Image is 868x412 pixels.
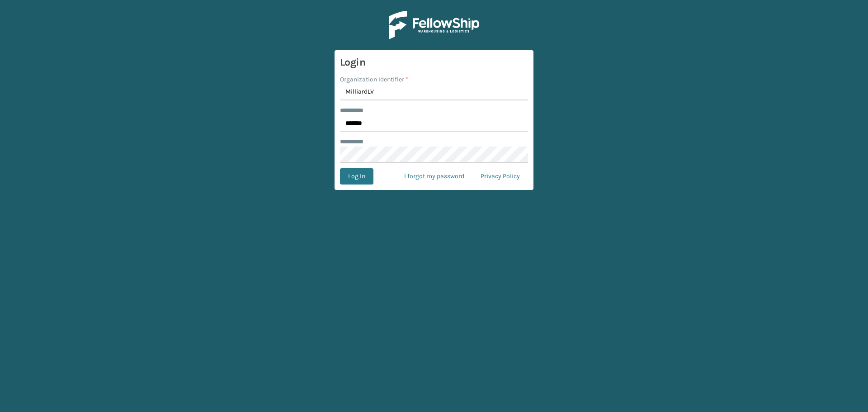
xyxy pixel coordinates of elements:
button: Log In [340,168,373,185]
a: Privacy Policy [472,168,528,185]
img: Logo [389,11,479,39]
label: Organization Identifier [340,75,408,84]
a: I forgot my password [396,168,472,185]
h3: Login [340,56,528,69]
